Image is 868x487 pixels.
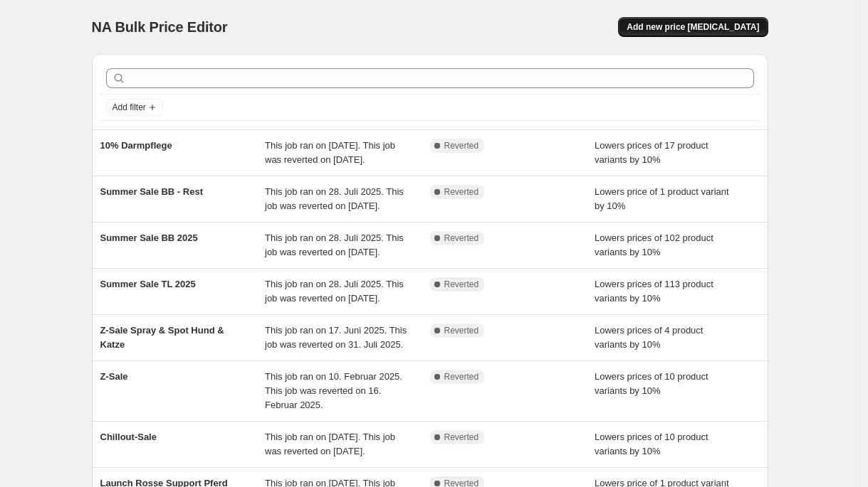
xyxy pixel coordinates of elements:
span: Add new price [MEDICAL_DATA] [627,21,759,33]
span: Lowers prices of 102 product variants by 10% [595,232,713,257]
span: Add filter [113,102,146,113]
span: Reverted [444,432,479,443]
span: Lowers prices of 10 product variants by 10% [595,432,708,456]
span: This job ran on [DATE]. This job was reverted on [DATE]. [265,432,395,456]
span: Summer Sale BB - Rest [100,186,204,197]
span: This job ran on 17. Juni 2025. This job was reverted on 31. Juli 2025. [265,325,407,350]
span: Reverted [444,371,479,382]
span: 10% Darmpflege [100,140,172,151]
span: Reverted [444,140,479,151]
button: Add filter [106,99,163,116]
span: Lowers prices of 17 product variants by 10% [595,140,708,165]
span: Reverted [444,232,479,244]
span: This job ran on [DATE]. This job was reverted on [DATE]. [265,140,395,165]
span: Lowers price of 1 product variant by 10% [595,186,729,211]
span: Chillout-Sale [100,432,157,442]
span: Z-Sale Spray & Spot Hund & Katze [100,325,224,350]
span: Summer Sale BB 2025 [100,232,198,243]
button: Add new price [MEDICAL_DATA] [618,17,768,37]
span: Reverted [444,325,479,336]
span: This job ran on 10. Februar 2025. This job was reverted on 16. Februar 2025. [265,371,402,410]
span: Reverted [444,186,479,198]
span: Lowers prices of 4 product variants by 10% [595,325,703,350]
span: Z-Sale [100,371,128,382]
span: This job ran on 28. Juli 2025. This job was reverted on [DATE]. [265,279,404,304]
span: Summer Sale TL 2025 [100,279,196,289]
span: Lowers prices of 113 product variants by 10% [595,279,713,304]
span: This job ran on 28. Juli 2025. This job was reverted on [DATE]. [265,232,404,257]
span: NA Bulk Price Editor [92,19,228,35]
span: Lowers prices of 10 product variants by 10% [595,371,708,396]
span: Reverted [444,279,479,290]
span: This job ran on 28. Juli 2025. This job was reverted on [DATE]. [265,186,404,211]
